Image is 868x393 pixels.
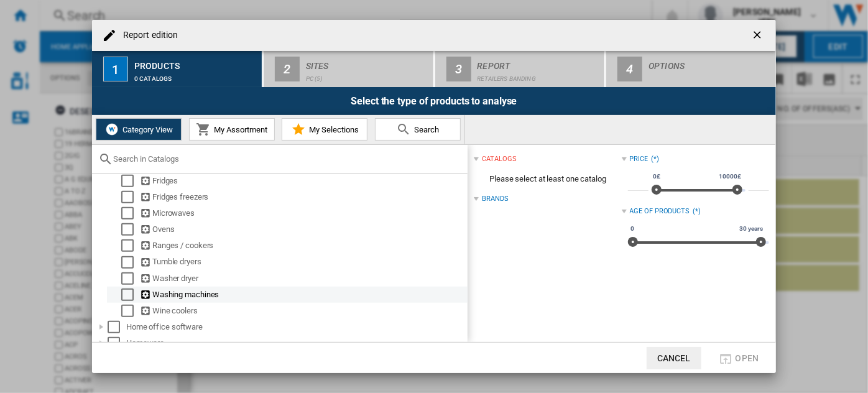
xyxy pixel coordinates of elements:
span: 30 years [738,224,765,234]
div: Price [630,154,649,164]
div: Fridges [140,175,466,187]
span: 0£ [652,172,663,182]
div: Sites [306,56,428,69]
button: Cancel [647,347,701,369]
button: My Selections [282,118,367,141]
button: Search [375,118,461,141]
ng-md-icon: getI18NText('BUTTONS.CLOSE_DIALOG') [751,29,766,44]
span: My Selections [306,125,359,134]
div: Homeware [126,337,466,349]
button: 3 Report Retailers banding [435,51,606,87]
span: 10000£ [718,172,743,182]
md-dialog: Report edition ... [92,20,776,374]
div: Brands [482,194,508,204]
button: 2 Sites PC (5) [264,51,435,87]
div: Report [478,56,600,69]
md-checkbox: Select [108,337,126,349]
div: Retailers banding [478,69,600,82]
div: Fridges freezers [140,191,466,203]
span: Open [736,353,759,363]
span: Search [412,125,440,134]
div: Microwaves [140,207,466,220]
div: catalogs [482,154,516,164]
span: 0 [629,224,637,234]
div: Washing machines [140,289,466,301]
input: Search in Catalogs [113,154,461,164]
div: PC (5) [306,69,428,82]
img: wiser-icon-white.png [104,122,119,137]
md-checkbox: Select [121,305,140,317]
div: Select the type of products to analyse [92,87,776,115]
button: getI18NText('BUTTONS.CLOSE_DIALOG') [746,23,771,48]
div: Options [649,56,771,69]
md-checkbox: Select [121,223,140,236]
button: 1 Products 0 catalogs [92,51,263,87]
div: Products [134,56,257,69]
div: 4 [617,57,642,81]
md-checkbox: Select [121,289,140,301]
span: My Assortment [211,125,267,134]
button: 4 Options [606,51,776,87]
button: Category View [96,118,182,141]
div: 1 [103,57,128,81]
div: Washer dryer [140,272,466,285]
div: Tumble dryers [140,256,466,268]
div: Ovens [140,223,466,236]
md-checkbox: Select [121,191,140,203]
md-checkbox: Select [121,239,140,252]
md-checkbox: Select [121,207,140,220]
div: 3 [446,57,471,81]
md-checkbox: Select [121,256,140,268]
div: Wine coolers [140,305,466,317]
span: Please select at least one catalog [474,167,621,191]
button: My Assortment [189,118,275,141]
md-checkbox: Select [121,175,140,187]
div: Home office software [126,321,466,333]
div: Ranges / cookers [140,239,466,252]
md-checkbox: Select [121,272,140,285]
div: 0 catalogs [134,69,257,82]
div: 2 [275,57,300,81]
h4: Report edition [117,29,178,42]
span: Category View [119,125,173,134]
div: Age of products [630,206,690,216]
md-checkbox: Select [108,321,126,333]
button: Open [711,347,766,369]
